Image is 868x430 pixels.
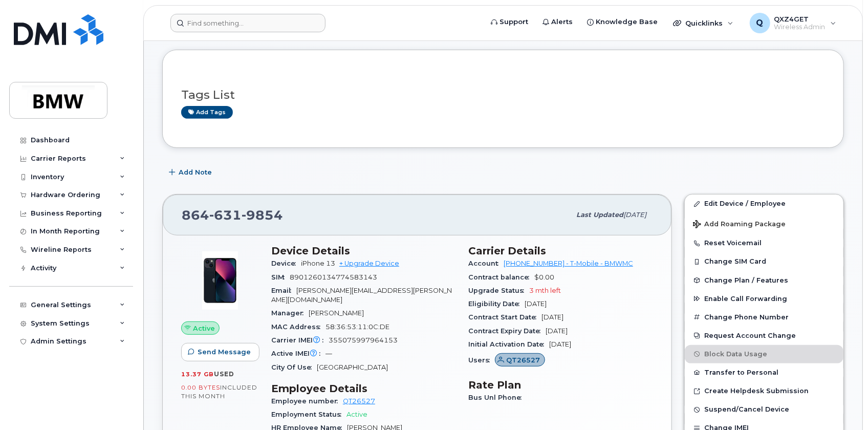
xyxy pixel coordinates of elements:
span: Wireless Admin [774,23,826,31]
span: 58:36:53:11:0C:DE [325,323,389,331]
span: Manager [271,309,309,317]
span: [DATE] [525,300,547,308]
span: 631 [209,207,242,223]
button: Enable Call Forwarding [685,290,843,308]
a: + Upgrade Device [339,260,399,267]
span: Knowledge Base [596,17,658,27]
span: used [214,370,234,378]
h3: Rate Plan [468,379,653,391]
a: Support [484,12,535,32]
span: Users [468,356,495,364]
span: 13.37 GB [181,371,214,378]
div: Quicklinks [666,13,741,33]
span: $0.00 [534,273,554,281]
a: Knowledge Base [580,12,665,32]
span: SIM [271,273,290,281]
span: 0.00 Bytes [181,384,220,391]
span: Add Roaming Package [693,220,786,230]
span: 8901260134774583143 [290,273,377,281]
button: Transfer to Personal [685,363,843,382]
button: Suspend/Cancel Device [685,400,843,419]
div: QXZ4GET [743,13,843,33]
button: Change Phone Number [685,308,843,327]
span: QT26527 [507,355,540,365]
span: 864 [182,207,283,223]
span: [DATE] [546,327,568,335]
span: Suspend/Cancel Device [704,406,789,414]
span: City Of Use [271,363,317,371]
span: Bus Unl Phone [468,394,527,401]
span: Carrier IMEI [271,336,329,344]
span: Employment Status [271,411,346,418]
a: Add tags [181,106,233,119]
span: Active [193,324,215,333]
span: [PERSON_NAME] [309,309,364,317]
span: [DATE] [541,313,563,321]
span: [DATE] [549,340,571,348]
span: Employee number [271,397,343,405]
a: QT26527 [495,356,545,364]
span: 3 mth left [529,287,561,294]
span: [PERSON_NAME][EMAIL_ADDRESS][PERSON_NAME][DOMAIN_NAME] [271,287,452,304]
h3: Carrier Details [468,245,653,257]
a: [PHONE_NUMBER] - T-Mobile - BMWMC [504,260,633,267]
button: Block Data Usage [685,345,843,363]
span: Support [500,17,528,27]
a: QT26527 [343,397,375,405]
span: Quicklinks [685,19,723,27]
span: Initial Activation Date [468,340,549,348]
span: [GEOGRAPHIC_DATA] [317,363,388,371]
span: Active IMEI [271,350,325,357]
span: Q [756,17,764,29]
button: Add Note [162,163,221,182]
button: Change Plan / Features [685,271,843,290]
a: Alerts [535,12,580,32]
span: Contract Expiry Date [468,327,546,335]
h3: Employee Details [271,382,456,395]
span: Last updated [576,211,623,219]
span: Change Plan / Features [704,276,788,284]
span: 355075997964153 [329,336,398,344]
span: Eligibility Date [468,300,525,308]
button: Send Message [181,343,259,361]
span: 9854 [242,207,283,223]
span: QXZ4GET [774,15,826,23]
span: Alerts [551,17,573,27]
button: Change SIM Card [685,252,843,271]
span: Send Message [198,347,251,357]
span: Device [271,260,301,267]
span: Email [271,287,296,294]
button: Reset Voicemail [685,234,843,252]
input: Find something... [170,14,325,32]
span: Account [468,260,504,267]
span: [DATE] [623,211,646,219]
h3: Device Details [271,245,456,257]
span: Active [346,411,367,418]
span: Enable Call Forwarding [704,295,787,303]
iframe: Messenger Launcher [823,385,860,422]
img: image20231002-3703462-1ig824h.jpeg [189,250,251,311]
a: Create Helpdesk Submission [685,382,843,400]
span: Contract Start Date [468,313,541,321]
button: Add Roaming Package [685,213,843,234]
h3: Tags List [181,89,825,101]
span: Upgrade Status [468,287,529,294]
a: Edit Device / Employee [685,195,843,213]
span: iPhone 13 [301,260,335,267]
span: Add Note [179,167,212,177]
span: — [325,350,332,357]
span: MAC Address [271,323,325,331]
span: Contract balance [468,273,534,281]
button: Request Account Change [685,327,843,345]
